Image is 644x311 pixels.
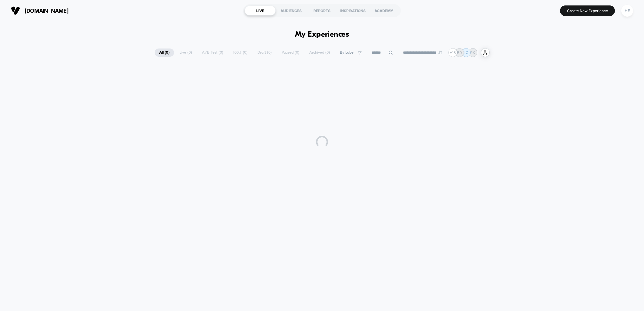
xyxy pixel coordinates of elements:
p: BD [457,50,462,55]
img: Visually logo [11,6,20,15]
button: Create New Experience [560,5,615,16]
div: + 18 [448,48,457,57]
span: [DOMAIN_NAME] [25,8,69,14]
button: [DOMAIN_NAME] [9,6,70,15]
h1: My Experiences [295,30,349,39]
div: AUDIENCES [276,6,307,15]
div: INSPIRATIONS [337,6,368,15]
img: end [438,51,442,54]
div: LIVE [245,6,276,15]
button: HE [619,5,635,17]
div: ACADEMY [368,6,399,15]
span: All ( 0 ) [155,48,174,57]
p: LC [464,50,468,55]
div: REPORTS [307,6,337,15]
span: By Label [340,50,354,55]
div: HE [621,5,633,17]
p: PK [470,50,475,55]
